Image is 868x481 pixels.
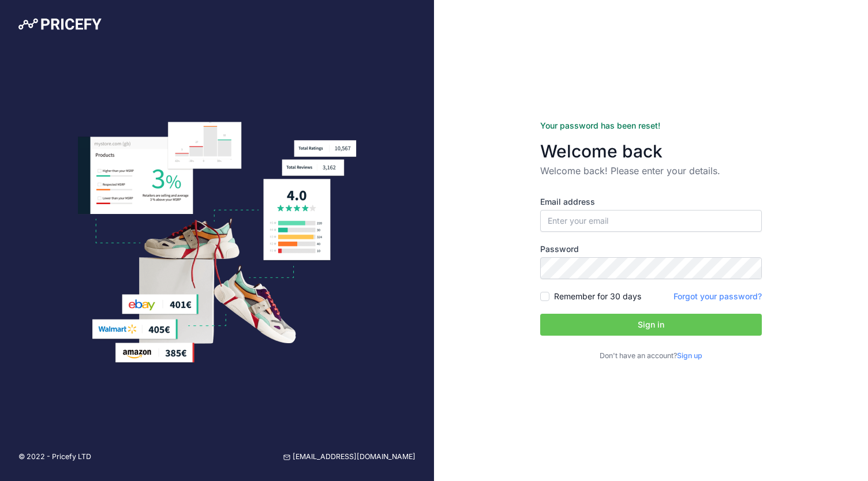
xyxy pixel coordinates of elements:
[540,351,762,362] p: Don't have an account?
[540,243,762,255] label: Password
[674,291,762,301] a: Forgot your password?
[540,210,762,232] input: Enter your email
[540,141,762,161] h3: Welcome back
[540,314,762,336] button: Sign in
[18,452,91,463] p: © 2022 - Pricefy LTD
[540,196,762,208] label: Email address
[540,120,762,131] div: Your password has been reset!
[283,452,416,463] a: [EMAIL_ADDRESS][DOMAIN_NAME]
[677,351,702,360] a: Sign up
[18,18,102,30] img: Pricefy
[554,291,641,302] label: Remember for 30 days
[540,164,762,178] p: Welcome back! Please enter your details.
